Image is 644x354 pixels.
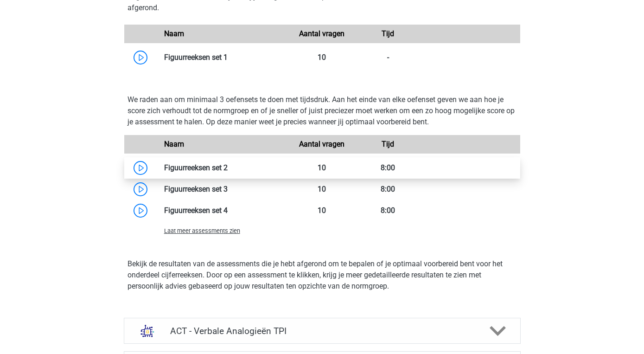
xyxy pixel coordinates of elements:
div: Figuurreeksen set 4 [157,205,289,216]
h4: ACT - Verbale Analogieën TPI [170,326,474,336]
div: Aantal vragen [289,139,355,150]
img: analogieen [135,319,159,343]
div: Figuurreeksen set 1 [157,52,289,63]
div: Aantal vragen [289,28,355,39]
div: Naam [157,139,289,150]
a: analogieen ACT - Verbale Analogieën TPI [120,318,524,344]
div: Naam [157,28,289,39]
div: Figuurreeksen set 2 [157,162,289,174]
span: Laat meer assessments zien [164,227,240,234]
p: We raden aan om minimaal 3 oefensets te doen met tijdsdruk. Aan het einde van elke oefenset geven... [128,94,517,128]
div: Tijd [355,139,421,150]
div: Tijd [355,28,421,39]
div: Figuurreeksen set 3 [157,184,289,195]
p: Bekijk de resultaten van de assessments die je hebt afgerond om te bepalen of je optimaal voorber... [128,258,517,292]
